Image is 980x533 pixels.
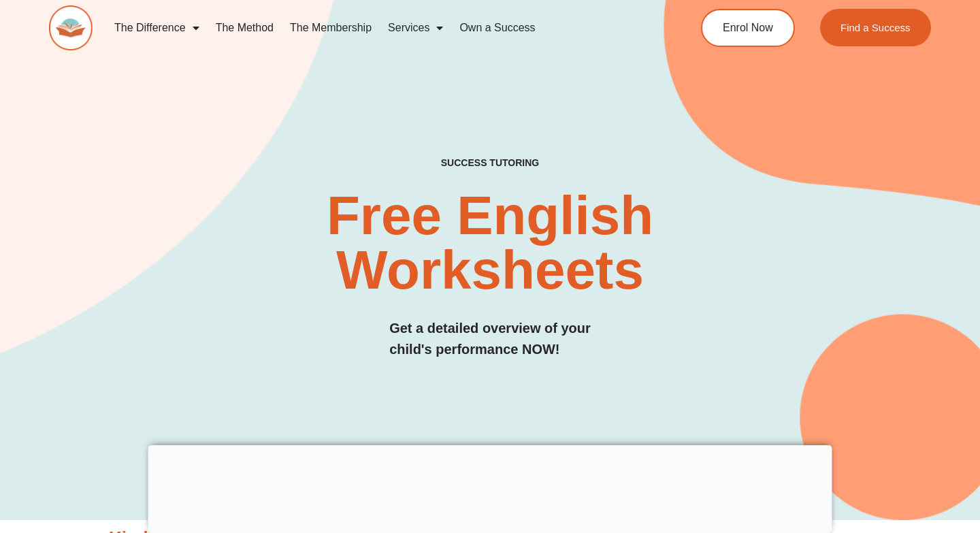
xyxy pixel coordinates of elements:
a: Own a Success [451,12,543,44]
a: The Difference [106,12,208,44]
h2: Free English Worksheets​ [199,189,781,297]
h4: SUCCESS TUTORING​ [359,157,621,169]
a: Enrol Now [701,9,795,47]
nav: Menu [106,12,651,44]
a: Services [380,12,451,44]
iframe: Advertisement [148,445,832,530]
a: The Method [208,12,282,44]
a: Find a Success [820,9,931,46]
h3: Get a detailed overview of your child's performance NOW! [389,318,591,360]
span: Find a Success [840,22,911,33]
a: The Membership [282,12,380,44]
span: Enrol Now [723,22,773,33]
